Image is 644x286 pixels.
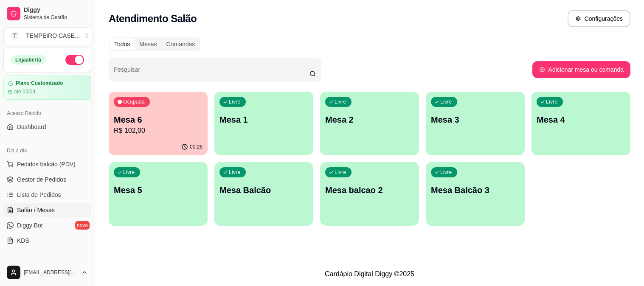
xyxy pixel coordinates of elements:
[214,92,313,155] button: LivreMesa 1
[11,55,46,64] div: Loja aberta
[3,234,91,247] a: KDS
[114,184,202,196] p: Mesa 5
[229,98,241,105] p: Livre
[320,162,419,226] button: LivreMesa balcao 2
[537,114,625,126] p: Mesa 4
[3,107,91,120] div: Acesso Rápido
[325,114,414,126] p: Mesa 2
[109,92,208,155] button: OcupadaMesa 6R$ 102,0000:26
[123,98,145,105] p: Ocupada
[440,98,452,105] p: Livre
[431,184,520,196] p: Mesa Balcão 3
[17,236,29,245] span: KDS
[568,10,630,27] button: Configurações
[431,114,520,126] p: Mesa 3
[320,92,419,155] button: LivreMesa 2
[135,38,161,50] div: Mesas
[17,123,46,131] span: Dashboard
[219,114,308,126] p: Mesa 1
[532,61,630,78] button: Adicionar mesa ou comanda
[3,76,91,100] a: Plano Customizadoaté 02/09
[335,169,346,176] p: Livre
[426,162,525,226] button: LivreMesa Balcão 3
[219,184,308,196] p: Mesa Balcão
[3,203,91,217] a: Salão / Mesas
[3,120,91,134] a: Dashboard
[24,6,88,14] span: Diggy
[3,3,91,24] a: DiggySistema de Gestão
[123,169,135,176] p: Livre
[3,188,91,202] a: Lista de Pedidos
[546,98,558,105] p: Livre
[3,144,91,157] div: Dia a dia
[190,143,202,150] p: 00:26
[3,27,91,44] button: Select a team
[24,269,78,276] span: [EMAIL_ADDRESS][DOMAIN_NAME]
[532,92,630,155] button: LivreMesa 4
[114,114,202,126] p: Mesa 6
[65,55,84,65] button: Alterar Status
[3,219,91,232] a: Diggy Botnovo
[325,184,414,196] p: Mesa balcao 2
[3,258,91,271] div: Catálogo
[11,31,19,40] span: T
[114,126,202,136] p: R$ 102,00
[24,14,88,21] span: Sistema de Gestão
[3,157,91,171] button: Pedidos balcão (PDV)
[17,191,61,199] span: Lista de Pedidos
[426,92,525,155] button: LivreMesa 3
[109,12,197,25] h2: Atendimento Salão
[335,98,346,105] p: Livre
[16,80,63,87] article: Plano Customizado
[3,262,91,283] button: [EMAIL_ADDRESS][DOMAIN_NAME]
[17,206,55,214] span: Salão / Mesas
[109,162,208,226] button: LivreMesa 5
[440,169,452,176] p: Livre
[17,160,76,168] span: Pedidos balcão (PDV)
[17,175,66,184] span: Gestor de Pedidos
[110,38,135,50] div: Todos
[114,69,309,77] input: Pesquisar
[162,38,200,50] div: Comandas
[214,162,313,226] button: LivreMesa Balcão
[95,262,644,286] footer: Cardápio Digital Diggy © 2025
[14,88,35,95] article: até 02/09
[229,169,241,176] p: Livre
[3,173,91,186] a: Gestor de Pedidos
[26,31,80,40] div: TEMPEIRO CASE ...
[17,221,43,230] span: Diggy Bot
